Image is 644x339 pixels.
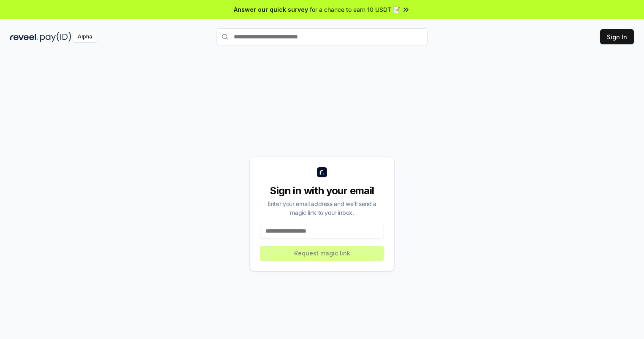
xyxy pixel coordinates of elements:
span: for a chance to earn 10 USDT 📝 [310,5,400,14]
span: Answer our quick survey [234,5,308,14]
button: Sign In [600,29,634,44]
div: Sign in with your email [260,184,384,198]
div: Enter your email address and we’ll send a magic link to your inbox. [260,199,384,217]
img: pay_id [40,32,71,42]
div: Alpha [73,32,97,42]
img: reveel_dark [10,32,38,42]
img: logo_small [317,167,327,177]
